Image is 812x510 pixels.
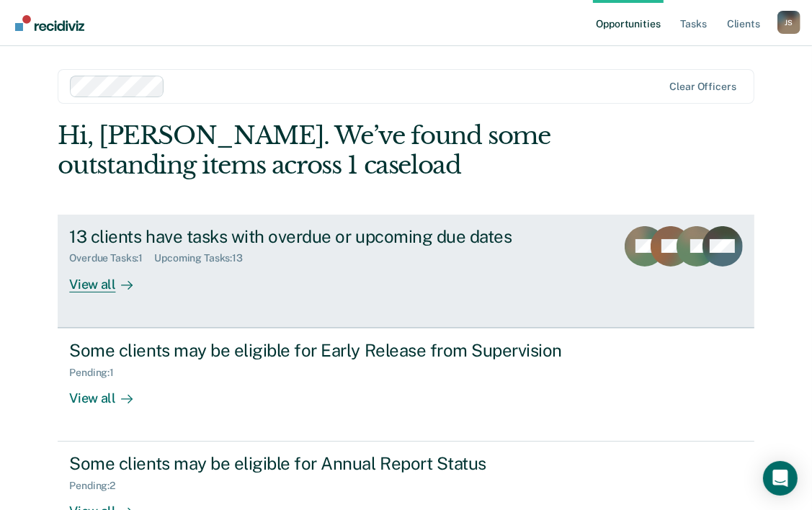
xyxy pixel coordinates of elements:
[763,461,798,496] div: Open Intercom Messenger
[69,480,127,492] div: Pending : 2
[69,378,150,406] div: View all
[154,252,254,264] div: Upcoming Tasks : 13
[15,15,84,31] img: Recidiviz
[58,328,754,442] a: Some clients may be eligible for Early Release from SupervisionPending:1View all
[69,367,125,379] div: Pending : 1
[69,252,154,264] div: Overdue Tasks : 1
[777,11,800,34] div: J S
[58,215,754,328] a: 13 clients have tasks with overdue or upcoming due datesOverdue Tasks:1Upcoming Tasks:13View all
[777,11,800,34] button: Profile dropdown button
[69,264,150,292] div: View all
[58,121,615,180] div: Hi, [PERSON_NAME]. We’ve found some outstanding items across 1 caseload
[69,340,575,361] div: Some clients may be eligible for Early Release from Supervision
[670,81,736,93] div: Clear officers
[69,226,575,247] div: 13 clients have tasks with overdue or upcoming due dates
[69,453,575,474] div: Some clients may be eligible for Annual Report Status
